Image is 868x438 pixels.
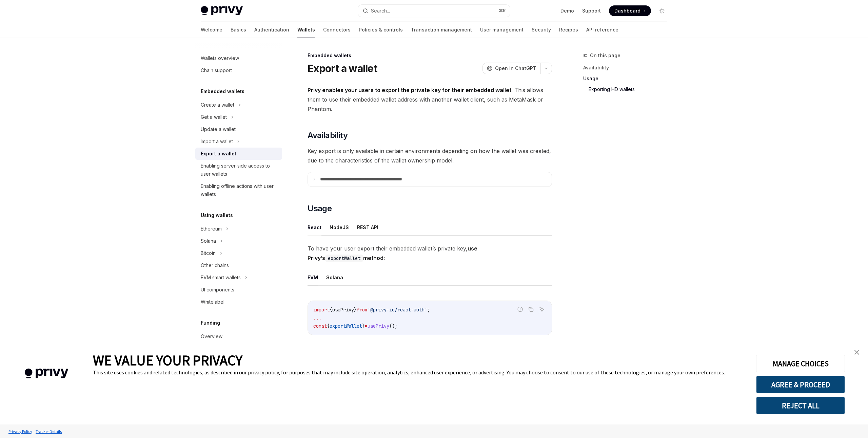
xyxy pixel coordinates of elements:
[389,323,397,329] span: ();
[201,319,220,327] h5: Funding
[609,5,651,16] a: Dashboard
[590,51,620,60] span: On this page
[195,64,282,76] a: Chain support
[427,307,430,313] span: ;
[201,66,232,74] div: Chain support
[195,330,282,343] a: Overview
[34,425,63,437] a: Tracker Details
[330,219,349,235] button: NodeJS
[330,323,362,329] span: exportWallet
[308,130,348,141] span: Availability
[313,315,321,321] span: ...
[357,307,368,313] span: from
[532,22,551,38] a: Security
[201,182,278,198] div: Enabling offline actions with user wallets
[656,5,667,16] button: Toggle dark mode
[195,148,282,160] a: Export a wallet
[201,113,227,121] div: Get a wallet
[323,22,351,38] a: Connectors
[297,22,315,38] a: Wallets
[308,219,321,235] button: React
[365,323,368,329] span: =
[854,350,859,355] img: close banner
[93,369,746,376] div: This site uses cookies and related technologies, as described in our privacy policy, for purposes...
[325,255,363,262] code: exportWallet
[359,22,403,38] a: Policies & controls
[482,63,540,74] button: Open in ChatGPT
[332,307,354,313] span: usePrivy
[358,5,510,17] button: Search...⌘K
[495,65,536,72] span: Open in ChatGPT
[201,261,229,269] div: Other chains
[614,7,640,14] span: Dashboard
[357,219,378,235] button: REST API
[10,359,83,388] img: company logo
[368,323,389,329] span: usePrivy
[231,22,246,38] a: Basics
[756,355,845,372] button: MANAGE CHOICES
[582,7,601,14] a: Support
[589,84,673,95] a: Exporting HD wallets
[354,307,357,313] span: }
[313,323,327,329] span: const
[195,180,282,200] a: Enabling offline actions with user wallets
[195,284,282,296] a: UI components
[756,397,845,414] button: REJECT ALL
[201,137,233,146] div: Import a wallet
[195,123,282,135] a: Update a wallet
[756,376,845,393] button: AGREE & PROCEED
[499,8,506,14] span: ⌘ K
[362,323,365,329] span: }
[308,52,552,59] div: Embedded wallets
[411,22,472,38] a: Transaction management
[201,225,222,233] div: Ethereum
[195,296,282,308] a: Whitelabel
[7,425,34,437] a: Privacy Policy
[586,22,618,38] a: API reference
[201,125,236,133] div: Update a wallet
[93,351,242,369] span: WE VALUE YOUR PRIVACY
[537,305,546,314] button: Ask AI
[201,286,234,294] div: UI components
[480,22,524,38] a: User management
[313,307,330,313] span: import
[368,307,427,313] span: '@privy-io/react-auth'
[195,259,282,271] a: Other chains
[201,211,233,219] h5: Using wallets
[195,52,282,64] a: Wallets overview
[516,305,525,314] button: Report incorrect code
[559,22,578,38] a: Recipes
[201,273,241,282] div: EVM smart wallets
[850,346,864,359] a: close banner
[560,7,574,14] a: Demo
[201,87,244,95] h5: Embedded wallets
[308,245,477,261] strong: use Privy’s method:
[201,298,224,306] div: Whitelabel
[195,160,282,180] a: Enabling server-side access to user wallets
[308,146,552,165] span: Key export is only available in certain environments depending on how the wallet was created, due...
[201,6,243,16] img: light logo
[201,162,278,178] div: Enabling server-side access to user wallets
[201,22,222,38] a: Welcome
[308,269,318,285] button: EVM
[527,305,535,314] button: Copy the contents from the code block
[326,269,343,285] button: Solana
[583,73,673,84] a: Usage
[308,244,552,263] span: To have your user export their embedded wallet’s private key,
[330,307,332,313] span: {
[201,237,216,245] div: Solana
[308,87,511,93] strong: Privy enables your users to export the private key for their embedded wallet
[254,22,289,38] a: Authentication
[371,7,390,15] div: Search...
[583,62,673,73] a: Availability
[201,54,239,62] div: Wallets overview
[201,332,222,341] div: Overview
[201,249,216,257] div: Bitcoin
[308,62,377,74] h1: Export a wallet
[327,323,330,329] span: {
[308,203,332,214] span: Usage
[201,101,234,109] div: Create a wallet
[308,85,552,114] span: . This allows them to use their embedded wallet address with another wallet client, such as MetaM...
[201,150,236,158] div: Export a wallet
